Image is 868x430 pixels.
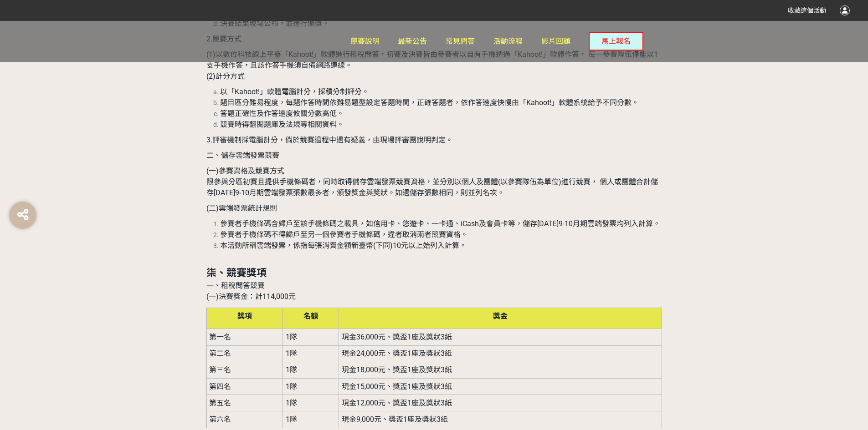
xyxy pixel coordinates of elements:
[446,21,475,62] a: 常見問答
[493,37,523,46] span: 活動流程
[286,382,297,391] span: 1隊
[342,399,452,407] span: 現金12,000元、獎盃1座及獎狀3紙
[206,72,245,81] span: (2)計分方式
[601,37,631,46] span: 馬上報名
[342,382,452,391] span: 現金15,000元、獎盃1座及獎狀3紙
[493,21,523,62] a: 活動流程
[541,37,570,46] span: 影片回顧
[209,415,231,424] span: 第六名
[206,136,453,144] span: 3.評審機制採電腦計分，倘於競賽過程中遇有疑義，由現場評審團說明判定。
[209,365,231,374] span: 第三名
[286,333,297,341] span: 1隊
[206,267,267,278] strong: 柒、競賽獎項
[206,177,658,197] span: 限參與分區初賽且提供手機條碼者，同時取得儲存雲端發票競賽資格，並分別以個人及團體(以參賽隊伍為單位)進行競賽， 個人或團體合計儲存[DATE]9-10月期雲端發票張數最多者，頒發獎金與奬狀。如遇...
[209,399,231,407] span: 第五名
[220,98,639,107] span: 題目區分難易程度，每題作答時間依難易題型設定答題時間，正確答題者，依作答速度快慢由「Kahoot!」軟體系統給予不同分數。
[220,87,369,96] span: 以「Kahoot!」軟體電腦計分，採積分制評分。
[398,37,427,46] span: 最新公告
[303,312,318,320] span: 名額
[286,415,297,424] span: 1隊
[350,37,380,46] span: 競賽說明
[220,109,344,118] span: 答題正確性及作答速度攸關分數高低。
[350,21,380,62] a: 競賽說明
[589,32,643,51] button: 馬上報名
[209,333,231,341] span: 第一名
[209,349,231,358] span: 第二名
[286,399,297,407] span: 1隊
[342,349,452,358] span: 現金24,000元、獎盃1座及獎狀3紙
[206,292,296,301] span: (一)決賽獎金：計114,000元
[342,333,452,341] span: 現金36,000元、獎盃1座及獎狀3紙
[286,365,297,374] span: 1隊
[220,219,660,228] span: 參賽者手機條碼含歸戶至該手機條碼之載具，如信用卡、悠遊卡、一卡通、iCash及會員卡等，儲存[DATE]9-10月期雲端發票均列入計算。
[206,50,658,70] span: (1)以數位科技線上平臺「Kahoot!」軟體進行租稅問答，初賽及決賽皆由參賽者以自有手機透過「Kahoot!」軟體作答， 每一參賽隊伍僅能以1支手機作答，且該作答手機須自備網路連線。
[209,382,231,391] span: 第四名
[237,312,252,320] span: 獎項
[541,21,570,62] a: 影片回顧
[206,167,284,175] span: (一)參賽資格及競賽方式
[398,21,427,62] a: 最新公告
[220,241,467,250] span: 本活動所稱雲端發票，係指每張消費金額新臺幣(下同)10元以上始列入計算。
[788,7,826,14] span: 收藏這個活動
[206,151,279,160] span: 二、儲存雲端發票競賽
[286,349,297,358] span: 1隊
[206,281,265,290] span: 一、租稅問答競賽
[493,312,508,320] span: 獎金
[220,230,468,239] span: 參賽者手機條碼不得歸戶至另一個參賽者手機條碼，違者取消兩者競賽資格。
[446,37,475,46] span: 常見問答
[342,365,452,374] span: 現金18,000元、獎盃1座及獎狀3紙
[342,415,448,424] span: 現金9,000元、獎盃1座及獎狀3紙
[206,204,277,212] span: (二)雲端發票統計規則
[220,120,344,129] span: 競賽時得翻閱題庫及法規等相關資料。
